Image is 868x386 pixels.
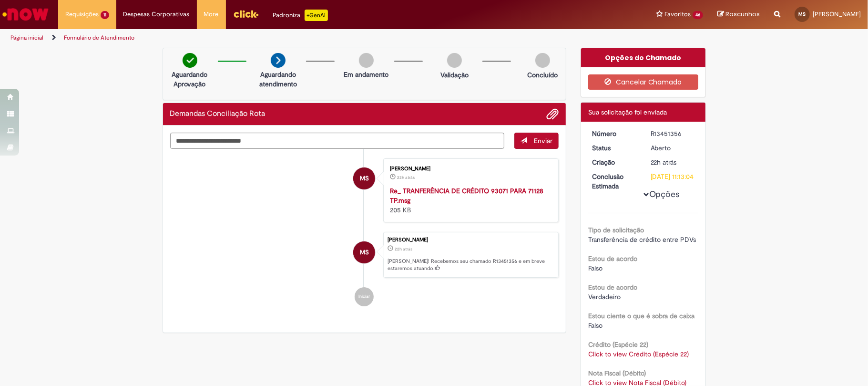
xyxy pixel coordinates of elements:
[395,246,412,252] time: 27/08/2025 10:13:00
[588,254,637,263] b: Estou de acordo
[344,70,388,79] p: Em andamento
[535,53,550,68] img: img-circle-grey.png
[581,48,705,67] div: Opções do Chamado
[588,312,694,320] b: Estou ciente o que é sobra de caixa
[588,321,602,330] span: Falso
[397,175,415,180] time: 27/08/2025 10:12:55
[588,369,646,377] b: Nota Fiscal (Débito)
[305,10,328,21] p: +GenAi
[271,53,286,68] img: arrow-next.png
[7,29,572,47] ul: Trilhas de página
[588,340,648,349] b: Crédito (Espécie 22)
[527,70,558,80] p: Concluído
[725,10,760,19] span: Rascunhos
[651,158,677,167] time: 27/08/2025 10:13:00
[693,11,703,19] span: 46
[395,246,412,252] span: 22h atrás
[101,11,109,19] span: 11
[717,10,760,19] a: Rascunhos
[167,70,213,89] p: Aguardando Aprovação
[651,143,695,153] div: Aberto
[360,241,369,264] span: MS
[534,136,552,145] span: Enviar
[170,133,505,149] textarea: Digite sua mensagem aqui...
[388,258,553,272] p: [PERSON_NAME]! Recebemos seu chamado R13451356 e em breve estaremos atuando.
[359,53,374,68] img: img-circle-grey.png
[255,70,301,89] p: Aguardando atendimento
[1,5,50,24] img: ServiceNow
[651,129,695,138] div: R13451356
[514,133,559,149] button: Enviar
[64,34,134,42] a: Formulário de Atendimento
[390,166,549,172] div: [PERSON_NAME]
[390,186,549,215] div: 205 KB
[123,10,190,19] span: Despesas Corporativas
[447,53,462,68] img: img-circle-grey.png
[588,226,644,234] b: Tipo de solicitação
[353,167,375,189] div: Maxuel de Oliveira Silva
[651,172,695,181] div: [DATE] 11:13:04
[233,7,259,21] img: click_logo_yellow_360x200.png
[585,129,643,138] dt: Número
[170,149,559,316] ul: Histórico de tíquete
[588,350,689,358] a: Click to view Crédito (Espécie 22)
[651,158,677,167] span: 22h atrás
[273,10,328,21] div: Padroniza
[183,53,197,68] img: check-circle-green.png
[799,11,806,17] span: MS
[204,10,219,19] span: More
[388,237,553,243] div: [PERSON_NAME]
[588,235,696,244] span: Transferência de crédito entre PDVs
[585,143,643,153] dt: Status
[588,108,667,116] span: Sua solicitação foi enviada
[10,34,43,42] a: Página inicial
[651,157,695,167] div: 27/08/2025 10:13:00
[813,10,861,18] span: [PERSON_NAME]
[390,187,543,205] a: Re_ TRANFERÊNCIA DE CRÉDITO 93071 PARA 71128 TP.msg
[353,241,375,263] div: Maxuel de Oliveira Silva
[65,10,99,19] span: Requisições
[585,172,643,191] dt: Conclusão Estimada
[588,292,621,301] span: Verdadeiro
[546,108,559,120] button: Adicionar anexos
[170,110,266,118] h2: Demandas Conciliação Rota Histórico de tíquete
[440,70,469,80] p: Validação
[588,74,698,90] button: Cancelar Chamado
[588,283,637,292] b: Estou de acordo
[170,232,559,278] li: Maxuel de Oliveira Silva
[397,175,415,180] span: 22h atrás
[664,10,691,19] span: Favoritos
[585,157,643,167] dt: Criação
[360,167,369,190] span: MS
[588,264,602,272] span: Falso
